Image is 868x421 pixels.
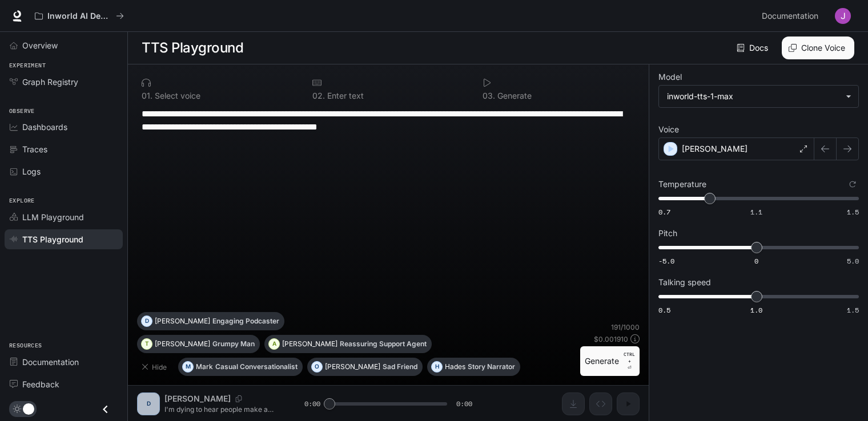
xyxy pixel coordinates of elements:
[658,305,670,315] span: 0.5
[325,92,364,100] p: Enter text
[483,92,495,100] p: 0 3 .
[847,256,859,266] span: 5.0
[30,5,129,27] button: All workspaces
[183,358,193,376] div: M
[312,358,322,376] div: O
[22,39,58,51] span: Overview
[667,91,840,102] div: inworld-tts-1-max
[847,305,859,315] span: 1.5
[782,37,854,59] button: Clone Voice
[468,363,515,370] p: Story Narrator
[312,92,325,100] p: 0 2 .
[178,358,303,376] button: MMarkCasual Conversationalist
[325,363,380,370] p: [PERSON_NAME]
[432,358,442,376] div: H
[658,229,677,237] p: Pitch
[142,37,243,59] h1: TTS Playground
[757,5,827,27] a: Documentation
[5,374,123,394] a: Feedback
[47,11,111,21] p: Inworld AI Demos
[624,351,635,371] p: ⏎
[22,378,59,390] span: Feedback
[658,126,679,133] p: Voice
[5,139,123,159] a: Traces
[212,341,255,347] p: Grumpy Man
[5,207,123,227] a: LLM Playground
[5,72,123,92] a: Graph Registry
[754,256,758,266] span: 0
[846,178,859,191] button: Reset to default
[835,8,851,24] img: User avatar
[445,363,465,370] p: Hades
[22,121,67,133] span: Dashboards
[658,256,674,266] span: -5.0
[22,233,83,245] span: TTS Playground
[624,351,635,365] p: CTRL +
[22,356,79,368] span: Documentation
[155,318,210,325] p: [PERSON_NAME]
[137,335,260,353] button: T[PERSON_NAME]Grumpy Man
[93,398,118,421] button: Close drawer
[580,346,640,376] button: GenerateCTRL +⏎
[307,358,423,376] button: O[PERSON_NAME]Sad Friend
[340,341,427,347] p: Reassuring Support Agent
[658,207,670,217] span: 0.7
[682,143,748,155] p: [PERSON_NAME]
[142,312,152,330] div: D
[22,211,84,223] span: LLM Playground
[750,207,762,217] span: 1.1
[847,207,859,217] span: 1.5
[142,335,152,353] div: T
[5,229,123,249] a: TTS Playground
[5,161,123,181] a: Logs
[658,73,682,81] p: Model
[264,335,432,353] button: A[PERSON_NAME]Reassuring Support Agent
[659,86,858,107] div: inworld-tts-1-max
[658,180,706,188] p: Temperature
[212,318,279,325] p: Engaging Podcaster
[22,143,47,155] span: Traces
[658,278,711,286] p: Talking speed
[215,363,298,370] p: Casual Conversationalist
[5,35,123,55] a: Overview
[734,37,773,59] a: Docs
[383,363,417,370] p: Sad Friend
[831,5,854,27] button: User avatar
[750,305,762,315] span: 1.0
[23,402,34,415] span: Dark mode toggle
[282,341,337,347] p: [PERSON_NAME]
[594,334,628,344] p: $ 0.001910
[155,341,210,347] p: [PERSON_NAME]
[142,92,152,100] p: 0 1 .
[5,352,123,372] a: Documentation
[495,92,532,100] p: Generate
[22,76,78,88] span: Graph Registry
[762,9,818,23] span: Documentation
[427,358,520,376] button: HHadesStory Narrator
[152,92,200,100] p: Select voice
[137,358,174,376] button: Hide
[269,335,279,353] div: A
[611,322,640,332] p: 191 / 1000
[196,363,213,370] p: Mark
[137,312,284,330] button: D[PERSON_NAME]Engaging Podcaster
[22,165,41,177] span: Logs
[5,117,123,137] a: Dashboards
